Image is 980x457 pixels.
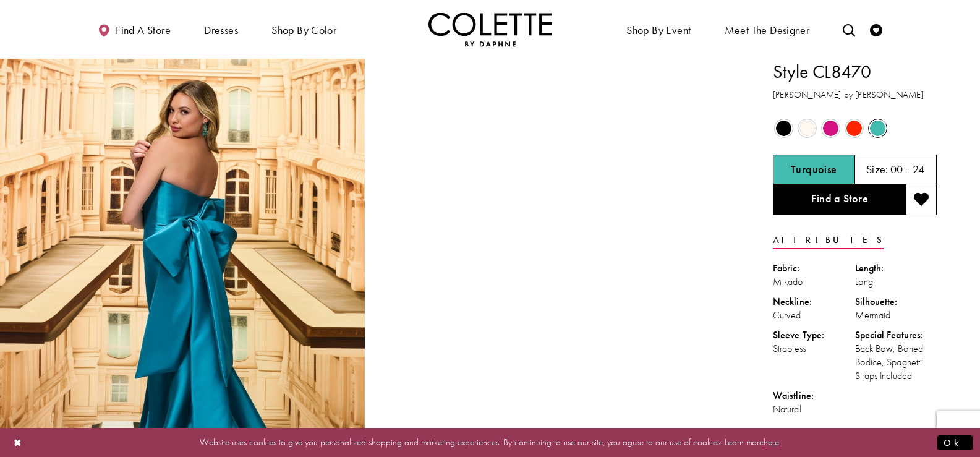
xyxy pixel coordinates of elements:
img: Colette by Daphne [428,12,552,46]
a: Find a Store [773,184,906,215]
p: Website uses cookies to give you personalized shopping and marketing experiences. By continuing t... [89,434,891,451]
span: Find a store [116,24,171,36]
div: Fuchsia [820,117,842,139]
div: Strapless [773,342,855,356]
span: Meet the designer [725,24,810,36]
span: Dresses [204,24,238,36]
div: Neckline: [773,295,855,309]
a: Find a store [95,12,174,46]
div: Mermaid [855,309,937,322]
button: Close Dialog [7,432,28,453]
h1: Style CL8470 [773,59,937,85]
a: Toggle search [840,12,858,46]
span: Shop by color [271,24,336,36]
div: Turquoise [867,117,888,139]
a: here [764,436,779,448]
a: Visit Home Page [428,12,552,46]
button: Submit Dialog [937,435,973,450]
div: Curved [773,309,855,322]
div: Sleeve Type: [773,328,855,342]
a: Check Wishlist [867,12,885,46]
span: Shop by color [268,12,339,46]
div: Natural [773,403,855,416]
div: Fabric: [773,262,855,275]
div: Scarlet [843,117,865,139]
div: Long [855,275,937,289]
a: Meet the designer [722,12,813,46]
span: Shop By Event [623,12,694,46]
video: Style CL8470 Colette by Daphne #1 autoplay loop mute video [371,59,736,241]
button: Add to wishlist [906,184,937,215]
div: Waistline: [773,389,855,403]
div: Black [773,117,795,139]
div: Length: [855,262,937,275]
div: Back Bow, Boned Bodice, Spaghetti Straps Included [855,342,937,383]
div: Diamond White [796,117,818,139]
span: Shop By Event [626,24,691,36]
div: Special Features: [855,328,937,342]
h3: [PERSON_NAME] by [PERSON_NAME] [773,88,937,102]
h5: Chosen color [791,163,837,176]
div: Product color controls state depends on size chosen [773,117,937,140]
div: Silhouette: [855,295,937,309]
span: Size: [866,162,888,176]
span: Dresses [201,12,241,46]
div: Mikado [773,275,855,289]
h5: 00 - 24 [890,163,925,176]
a: Attributes [773,231,884,249]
